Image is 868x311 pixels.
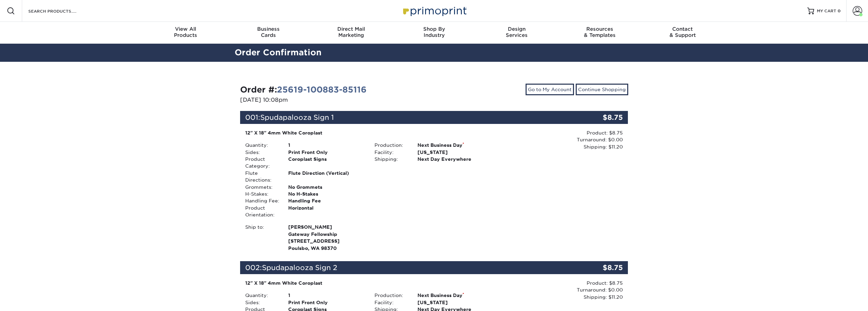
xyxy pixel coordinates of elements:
[144,26,227,38] div: Products
[288,224,364,230] span: [PERSON_NAME]
[838,9,841,13] span: 0
[240,156,283,170] div: Product Category:
[563,111,628,124] div: $8.75
[240,261,563,274] div: 002:
[227,26,310,38] div: Cards
[283,184,369,190] div: No Grommets
[28,7,94,15] input: SEARCH PRODUCTS.....
[641,22,724,44] a: Contact& Support
[310,22,393,44] a: Direct MailMarketing
[475,26,558,32] span: Design
[283,204,369,218] div: Horizontal
[400,3,468,18] img: Primoprint
[240,224,283,252] div: Ship to:
[283,170,369,184] div: Flute Direction (Vertical)
[499,129,623,150] div: Product: $8.75 Turnaround: $0.00 Shipping: $11.20
[393,26,475,38] div: Industry
[240,299,283,306] div: Sides:
[288,231,364,238] span: Gateway Fellowship
[369,292,412,299] div: Production:
[283,156,369,170] div: Coroplast Signs
[641,26,724,38] div: & Support
[475,22,558,44] a: DesignServices
[817,8,836,14] span: MY CART
[563,261,628,274] div: $8.75
[412,292,499,299] div: Next Business Day
[369,299,412,306] div: Facility:
[283,149,369,156] div: Print Front Only
[283,292,369,299] div: 1
[240,292,283,299] div: Quantity:
[260,113,334,122] span: Spudapalooza Sign 1
[499,280,623,300] div: Product: $8.75 Turnaround: $0.00 Shipping: $11.20
[283,197,369,204] div: Handling Fee
[310,26,393,32] span: Direct Mail
[240,184,283,190] div: Grommets:
[283,190,369,197] div: No H-Stakes
[283,142,369,149] div: 1
[230,46,639,59] h2: Order Confirmation
[412,299,499,306] div: [US_STATE]
[558,26,641,38] div: & Templates
[240,170,283,184] div: Flute Directions:
[641,26,724,32] span: Contact
[240,96,429,104] p: [DATE] 10:08pm
[558,22,641,44] a: Resources& Templates
[369,149,412,156] div: Facility:
[393,26,475,32] span: Shop By
[576,84,628,95] a: Continue Shopping
[240,197,283,204] div: Handling Fee:
[240,190,283,197] div: H-Stakes:
[240,85,367,95] strong: Order #:
[288,238,364,244] span: [STREET_ADDRESS]
[240,111,563,124] div: 001:
[227,26,310,32] span: Business
[526,84,574,95] a: Go to My Account
[245,129,494,136] div: 12" X 18" 4mm White Coroplast
[240,204,283,218] div: Product Orientation:
[393,22,475,44] a: Shop ByIndustry
[245,280,494,286] div: 12" X 18" 4mm White Coroplast
[412,142,499,149] div: Next Business Day
[412,156,499,162] div: Next Day Everywhere
[277,85,367,95] a: 25619-100883-85116
[475,26,558,38] div: Services
[262,264,337,272] span: Spudapalooza Sign 2
[283,299,369,306] div: Print Front Only
[144,26,227,32] span: View All
[369,156,412,162] div: Shipping:
[288,224,364,251] strong: Poulsbo, WA 98370
[240,149,283,156] div: Sides:
[369,142,412,149] div: Production:
[412,149,499,156] div: [US_STATE]
[144,22,227,44] a: View AllProducts
[310,26,393,38] div: Marketing
[558,26,641,32] span: Resources
[227,22,310,44] a: BusinessCards
[240,142,283,149] div: Quantity:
